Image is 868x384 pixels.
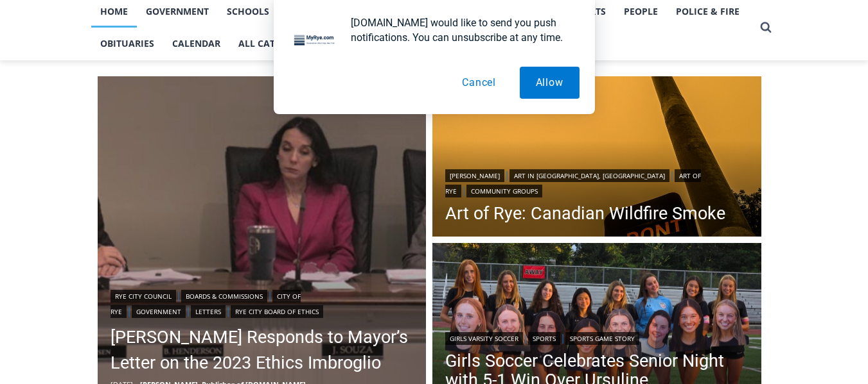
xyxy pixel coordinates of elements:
[528,332,560,345] a: Sports
[509,169,669,182] a: Art in [GEOGRAPHIC_DATA], [GEOGRAPHIC_DATA]
[565,332,639,345] a: Sports Game Story
[132,305,186,318] a: Government
[111,324,414,376] a: [PERSON_NAME] Responds to Mayor’s Letter on the 2023 Ethics Imbroglio
[520,67,580,99] button: Allow
[341,15,580,45] div: [DOMAIN_NAME] would like to send you push notifications. You can unsubscribe at any time.
[324,1,607,124] div: "[PERSON_NAME] and I covered the [DATE] Parade, which was a really eye opening experience as I ha...
[466,185,542,197] a: Community Groups
[446,67,512,99] button: Cancel
[445,330,748,345] div: | |
[445,204,748,223] a: Art of Rye: Canadian Wildfire Smoke
[191,305,226,318] a: Letters
[336,128,596,156] span: Intern @ [DOMAIN_NAME]
[111,287,414,318] div: | | | | |
[231,305,323,318] a: Rye City Board of Ethics
[445,169,504,182] a: [PERSON_NAME]
[309,124,623,160] a: Intern @ [DOMAIN_NAME]
[445,332,523,345] a: Girls Varsity Soccer
[181,290,267,303] a: Boards & Commissions
[289,15,341,67] img: notification icon
[445,167,748,197] div: | | |
[111,290,176,303] a: Rye City Council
